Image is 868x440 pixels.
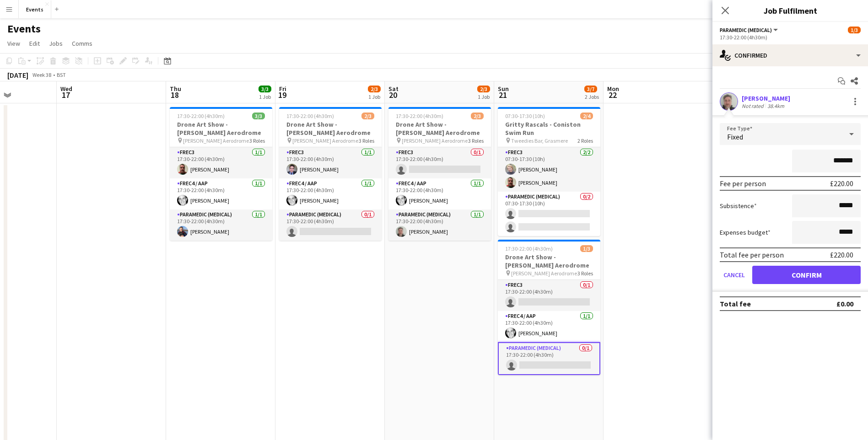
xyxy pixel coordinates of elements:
span: 22 [606,90,619,100]
span: 3/3 [252,113,265,119]
button: Confirm [752,266,861,284]
div: Confirmed [712,44,868,66]
span: [PERSON_NAME] Aerodrome [183,137,249,144]
span: 2/3 [471,113,484,119]
span: 07:30-17:30 (10h) [505,113,545,119]
div: Total fee [720,299,751,308]
a: Edit [26,38,43,49]
div: 1 Job [368,93,380,100]
app-card-role: FREC30/117:30-22:00 (4h30m) [498,280,600,311]
span: Wed [60,85,72,93]
span: 21 [496,90,509,100]
span: 2/3 [368,86,381,92]
button: Cancel [720,266,749,284]
app-job-card: 17:30-22:00 (4h30m)2/3Drone Art Show - [PERSON_NAME] Aerodrome [PERSON_NAME] Aerodrome3 RolesFREC... [279,107,382,241]
h3: Drone Art Show - [PERSON_NAME] Aerodrome [279,120,382,137]
span: 17:30-22:00 (4h30m) [177,113,225,119]
a: Comms [68,38,96,49]
div: 38.4km [766,102,786,109]
span: 3/3 [259,86,271,92]
h1: Events [7,22,41,36]
span: 3 Roles [359,137,374,144]
app-card-role: Paramedic (Medical)1/117:30-22:00 (4h30m)[PERSON_NAME] [170,209,272,241]
span: Sat [388,85,399,93]
span: 1/3 [580,245,593,252]
app-card-role: FREC4 / AAP1/117:30-22:00 (4h30m)[PERSON_NAME] [279,178,382,209]
span: 3 Roles [468,137,484,144]
span: Paramedic (Medical) [720,27,772,33]
span: Tweedies Bar, Grasmere [511,137,568,144]
div: £220.00 [830,179,853,188]
span: Mon [607,85,619,93]
app-card-role: FREC4 / AAP1/117:30-22:00 (4h30m)[PERSON_NAME] [388,178,491,209]
div: Not rated [742,102,766,109]
app-card-role: FREC4 / AAP1/117:30-22:00 (4h30m)[PERSON_NAME] [498,311,600,342]
app-job-card: 17:30-22:00 (4h30m)3/3Drone Art Show - [PERSON_NAME] Aerodrome [PERSON_NAME] Aerodrome3 RolesFREC... [170,107,272,241]
span: 2/3 [477,86,490,92]
span: View [7,39,20,48]
h3: Drone Art Show - [PERSON_NAME] Aerodrome [170,120,272,137]
span: 2/3 [361,113,374,119]
span: 1/3 [848,27,861,33]
app-card-role: FREC31/117:30-22:00 (4h30m)[PERSON_NAME] [170,147,272,178]
span: 17:30-22:00 (4h30m) [505,245,553,252]
span: Fri [279,85,286,93]
app-card-role: Paramedic (Medical)1/117:30-22:00 (4h30m)[PERSON_NAME] [388,209,491,241]
h3: Drone Art Show - [PERSON_NAME] Aerodrome [498,253,600,269]
span: 2 Roles [577,137,593,144]
span: 17 [59,90,72,100]
app-card-role: FREC31/117:30-22:00 (4h30m)[PERSON_NAME] [279,147,382,178]
div: Fee per person [720,179,766,188]
div: 1 Job [478,93,490,100]
label: Expenses budget [720,228,771,236]
span: 17:30-22:00 (4h30m) [396,113,443,119]
span: 2/4 [580,113,593,119]
span: Fixed [727,132,743,141]
span: Jobs [49,39,63,48]
div: 2 Jobs [585,93,599,100]
div: 17:30-22:00 (4h30m) [720,34,861,41]
div: £0.00 [836,299,853,308]
span: 20 [387,90,399,100]
div: £220.00 [830,250,853,259]
app-card-role: FREC30/117:30-22:00 (4h30m) [388,147,491,178]
span: 3/7 [584,86,597,92]
span: Edit [29,39,40,48]
a: Jobs [45,38,66,49]
a: View [4,38,24,49]
app-card-role: FREC32/207:30-17:30 (10h)[PERSON_NAME][PERSON_NAME] [498,147,600,192]
h3: Job Fulfilment [712,5,868,16]
div: [DATE] [7,70,28,80]
span: 3 Roles [577,270,593,277]
span: 18 [168,90,181,100]
label: Subsistence [720,202,757,210]
span: Thu [170,85,181,93]
span: [PERSON_NAME] Aerodrome [402,137,468,144]
span: 17:30-22:00 (4h30m) [286,113,334,119]
div: 1 Job [259,93,271,100]
div: [PERSON_NAME] [742,94,790,102]
app-card-role: FREC4 / AAP1/117:30-22:00 (4h30m)[PERSON_NAME] [170,178,272,209]
span: 19 [278,90,286,100]
button: Events [19,0,51,18]
div: Total fee per person [720,250,784,259]
app-job-card: 07:30-17:30 (10h)2/4Gritty Rascals - Coniston Swim Run Tweedies Bar, Grasmere2 RolesFREC32/207:30... [498,107,600,236]
app-card-role: Paramedic (Medical)0/207:30-17:30 (10h) [498,192,600,236]
span: Week 38 [30,71,53,78]
app-card-role: Paramedic (Medical)0/117:30-22:00 (4h30m) [279,209,382,241]
span: [PERSON_NAME] Aerodrome [511,270,577,277]
span: 3 Roles [249,137,265,144]
span: Sun [498,85,509,93]
app-job-card: 17:30-22:00 (4h30m)1/3Drone Art Show - [PERSON_NAME] Aerodrome [PERSON_NAME] Aerodrome3 RolesFREC... [498,240,600,375]
div: BST [57,71,66,78]
h3: Gritty Rascals - Coniston Swim Run [498,120,600,137]
button: Paramedic (Medical) [720,27,779,33]
span: [PERSON_NAME] Aerodrome [292,137,358,144]
app-card-role: Paramedic (Medical)0/117:30-22:00 (4h30m) [498,342,600,375]
app-job-card: 17:30-22:00 (4h30m)2/3Drone Art Show - [PERSON_NAME] Aerodrome [PERSON_NAME] Aerodrome3 RolesFREC... [388,107,491,241]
